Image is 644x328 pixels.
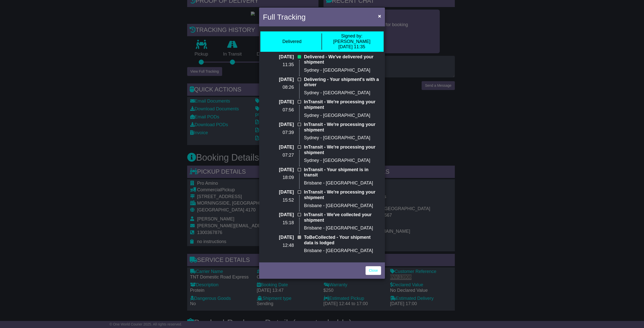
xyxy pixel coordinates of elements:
p: InTransit - We've collected your shipment [304,212,381,223]
h4: Full Tracking [263,11,306,23]
p: InTransit - We're processing your shipment [304,99,381,110]
p: [DATE] [263,122,294,127]
p: [DATE] [263,77,294,82]
p: Brisbane - [GEOGRAPHIC_DATA] [304,225,381,231]
p: Sydney - [GEOGRAPHIC_DATA] [304,90,381,96]
p: 07:27 [263,153,294,158]
p: Sydney - [GEOGRAPHIC_DATA] [304,68,381,73]
p: InTransit - We're processing your shipment [304,122,381,133]
p: Delivering - Your shipment's with a driver [304,77,381,88]
p: ToBeCollected - Your shipment data is lodged [304,235,381,246]
p: Brisbane - [GEOGRAPHIC_DATA] [304,180,381,186]
p: Sydney - [GEOGRAPHIC_DATA] [304,135,381,141]
div: Delivered [282,39,301,44]
p: 08:26 [263,85,294,90]
p: 18:09 [263,175,294,180]
p: 12:48 [263,243,294,248]
p: Delivered - We've delivered your shipment [304,54,381,65]
p: [DATE] [263,235,294,240]
p: [DATE] [263,145,294,150]
button: Close [376,11,384,21]
p: InTransit - We're processing your shipment [304,190,381,200]
p: Sydney - [GEOGRAPHIC_DATA] [304,158,381,163]
p: [DATE] [263,190,294,195]
p: Brisbane - [GEOGRAPHIC_DATA] [304,248,381,254]
p: InTransit - We're processing your shipment [304,145,381,155]
p: InTransit - Your shipment is in transit [304,167,381,178]
p: [DATE] [263,54,294,60]
a: Close [366,266,381,275]
p: [DATE] [263,99,294,105]
p: 07:56 [263,107,294,113]
p: [DATE] [263,167,294,173]
p: 11:35 [263,62,294,68]
div: [PERSON_NAME] [DATE] 11:35 [325,33,379,50]
p: 07:39 [263,130,294,135]
p: Sydney - [GEOGRAPHIC_DATA] [304,113,381,118]
p: 15:52 [263,198,294,203]
p: Brisbane - [GEOGRAPHIC_DATA] [304,203,381,209]
span: × [378,13,381,19]
span: Signed by: [341,33,363,38]
p: 15:18 [263,220,294,226]
p: [DATE] [263,212,294,218]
